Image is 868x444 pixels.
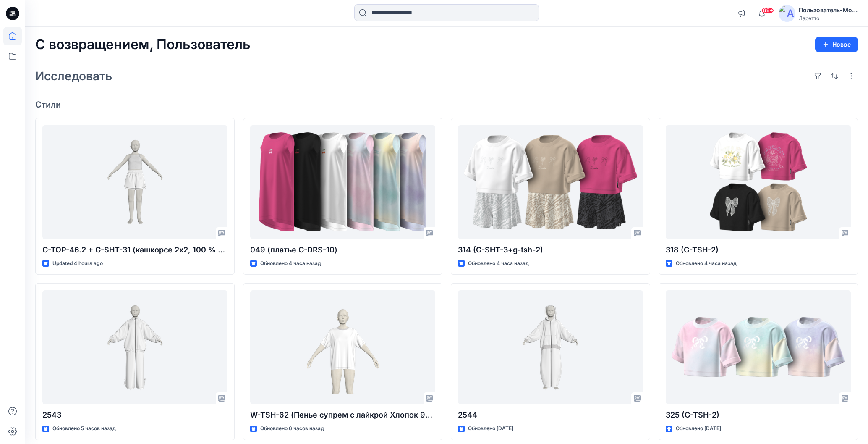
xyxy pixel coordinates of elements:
[250,290,435,404] a: W-TSH-62 (Пенье супрем с лайкрой Хлопок 95 % эластан 5 %)
[468,259,529,268] p: Обновлено 4 часа назад
[260,425,324,431] ya-tr-span: Обновлено 6 часов назад
[42,125,227,239] a: G-TOP-46.2 + G-SHT-31 (кашкорсе 2х2, 100 % хлопок + футер с петлями из двух нитей, 95 % хлопок, 5...
[779,5,795,22] img: аватар
[42,409,227,421] p: 2543
[676,425,721,431] ya-tr-span: Обновлено [DATE]
[458,290,643,404] a: 2544
[458,245,543,254] ya-tr-span: 314 (G-SHT-3+g-tsh-2)
[458,125,643,239] a: 314 (G-SHT-3+g-tsh-2)
[35,36,251,53] ya-tr-span: С возвращением, Пользователь
[250,409,435,421] p: W-TSH-62 (Пенье супрем с лайкрой Хлопок 95 % эластан 5 %)
[250,244,435,256] p: 049 (платье G-DRS-10)
[666,245,719,254] ya-tr-span: 318 (G-TSH-2)
[35,69,112,83] ya-tr-span: Исследовать
[42,290,227,404] a: 2543
[666,290,851,404] a: 325 (G-TSH-2)
[52,425,116,431] ya-tr-span: Обновлено 5 часов назад
[815,37,858,52] button: Новое
[458,409,643,421] p: 2544
[260,260,321,266] ya-tr-span: Обновлено 4 часа назад
[42,244,227,256] p: G-TOP-46.2 + G-SHT-31 (кашкорсе 2х2, 100 % хлопок + футер с петлями из двух нитей, 95 % хлопок, 5...
[799,15,819,21] ya-tr-span: Ларетто
[250,125,435,239] a: 049 (платье G-DRS-10)
[468,425,513,431] ya-tr-span: Обновлено [DATE]
[52,259,103,268] p: Updated 4 hours ago
[676,259,737,268] p: Обновлено 4 часа назад
[35,100,61,110] ya-tr-span: Стили
[666,410,719,419] ya-tr-span: 325 (G-TSH-2)
[761,7,774,14] span: 99+
[666,125,851,239] a: 318 (G-TSH-2)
